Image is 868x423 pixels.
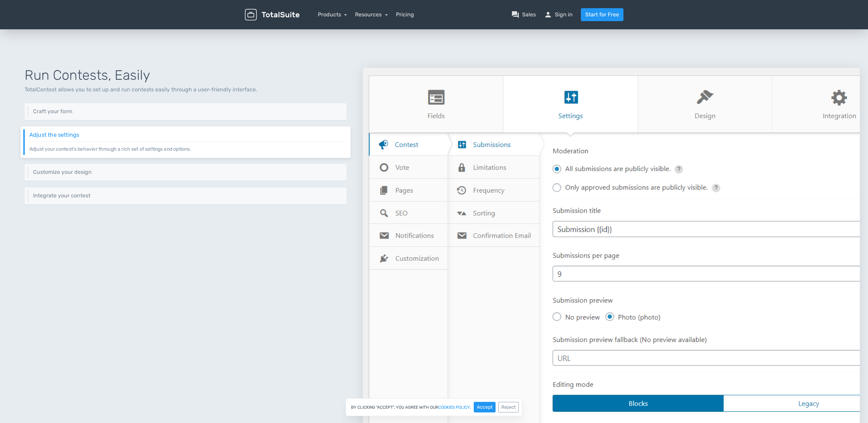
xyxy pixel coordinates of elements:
img: TotalSuite for WordPress [245,9,299,21]
a: question_answerSales [511,11,536,19]
a: Resources [355,11,388,18]
p: Adjust your contest's behavior through a rich set of settings and options. [29,141,345,152]
p: Craft your own submission form using 10+ different types of fields. [33,115,341,115]
a: Pricing [396,11,414,19]
h1: Run Contests, Easily [25,68,347,83]
h6: Craft your form [33,108,341,115]
a: personSign in [544,11,573,19]
h6: Integrate your contest [33,193,341,199]
p: TotalContest allows you to set up and run contests easily through a user-friendly interface. [25,86,347,94]
a: Products [318,11,347,18]
div: By clicking "Accept", you agree with our . [345,398,523,416]
span: person [544,11,552,19]
button: Accept [474,402,496,412]
span: question_answer [511,11,519,19]
button: Reject [498,402,519,412]
h6: Customize your design [33,169,341,175]
h6: Adjust the settings [29,132,345,138]
a: cookies policy [438,405,470,409]
a: Start for Free [581,8,623,21]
